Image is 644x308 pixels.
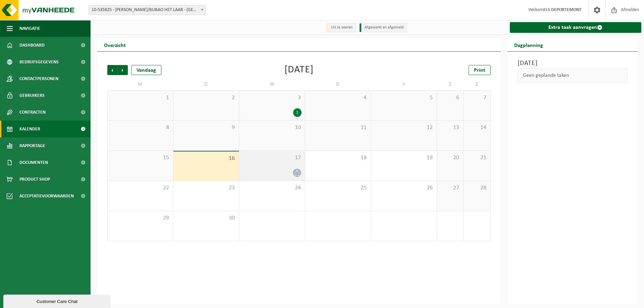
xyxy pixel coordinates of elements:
[243,124,302,131] span: 10
[305,78,371,90] td: D
[510,22,642,33] a: Extra taak aanvragen
[97,38,132,51] h2: Overzicht
[243,184,302,192] span: 24
[309,184,368,192] span: 25
[469,65,491,75] a: Print
[440,124,460,131] span: 13
[309,94,368,102] span: 4
[19,37,45,54] span: Dashboard
[19,70,58,87] span: Contactpersonen
[284,65,314,75] div: [DATE]
[19,54,59,70] span: Bedrijfsgegevens
[371,78,437,90] td: V
[19,188,74,204] span: Acceptatievoorwaarden
[243,94,302,102] span: 3
[173,78,239,90] td: D
[19,171,50,188] span: Product Shop
[293,108,302,117] div: 1
[19,121,40,137] span: Kalender
[107,78,173,90] td: M
[118,65,128,75] span: Volgende
[467,154,487,162] span: 21
[89,5,206,15] span: 10-535825 - OSCAR ROMERO VZW/BUBAO HET LAAR - DENDERMONDE
[107,65,117,75] span: Vorige
[543,7,582,12] strong: ELS DEPORTEMONT
[19,20,40,37] span: Navigatie
[19,104,46,121] span: Contracten
[243,154,302,162] span: 17
[177,155,236,162] span: 16
[177,184,236,192] span: 23
[309,124,368,131] span: 11
[177,214,236,222] span: 30
[111,214,170,222] span: 29
[111,124,170,131] span: 8
[374,94,433,102] span: 5
[518,58,628,68] h3: [DATE]
[177,94,236,102] span: 2
[440,154,460,162] span: 20
[474,68,485,73] span: Print
[437,78,464,90] td: Z
[177,124,236,131] span: 9
[464,78,490,90] td: Z
[440,94,460,102] span: 6
[507,38,550,51] h2: Dagplanning
[467,94,487,102] span: 7
[19,154,48,171] span: Documenten
[360,23,407,32] li: Afgewerkt en afgemeld
[239,78,305,90] td: W
[467,184,487,192] span: 28
[518,68,628,82] div: Geen geplande taken
[19,87,45,104] span: Gebruikers
[326,23,356,32] li: Uit te voeren
[374,184,433,192] span: 26
[309,154,368,162] span: 18
[111,154,170,162] span: 15
[111,94,170,102] span: 1
[440,184,460,192] span: 27
[374,124,433,131] span: 12
[111,184,170,192] span: 22
[19,137,45,154] span: Rapportage
[89,5,206,15] span: 10-535825 - OSCAR ROMERO VZW/BUBAO HET LAAR - DENDERMONDE
[131,65,161,75] div: Vandaag
[3,293,112,308] iframe: chat widget
[374,154,433,162] span: 19
[467,124,487,131] span: 14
